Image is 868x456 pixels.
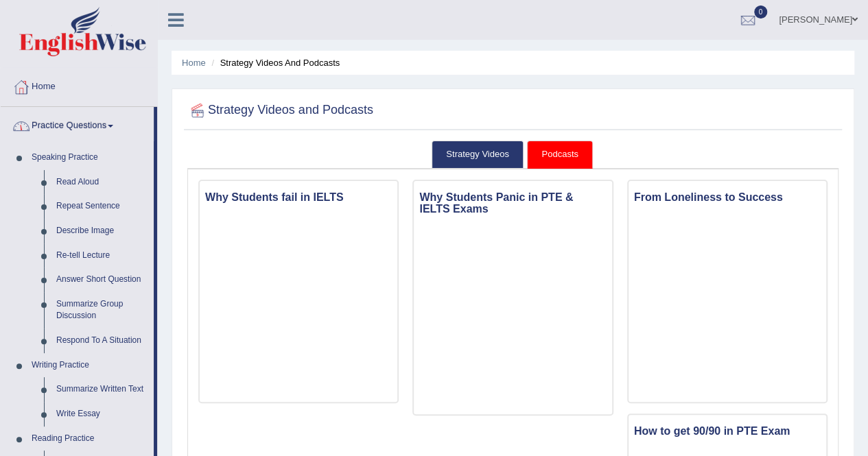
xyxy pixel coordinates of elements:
a: Repeat Sentence [50,194,154,219]
a: Answer Short Question [50,267,154,292]
h3: How to get 90/90 in PTE Exam [629,422,826,441]
a: Strategy Videos [432,141,524,169]
a: Respond To A Situation [50,328,154,353]
a: Write Essay [50,402,154,427]
a: Home [182,58,206,68]
h2: Strategy Videos and Podcasts [187,100,373,121]
h3: Why Students fail in IELTS [200,188,397,207]
span: 0 [754,5,768,19]
a: Practice Questions [1,107,154,141]
h3: Why Students Panic in PTE & IELTS Exams [414,188,611,219]
a: Describe Image [50,219,154,243]
a: Read Aloud [50,170,154,195]
a: Summarize Written Text [50,377,154,402]
a: Reading Practice [25,427,154,451]
a: Speaking Practice [25,145,154,170]
a: Re-tell Lecture [50,243,154,268]
a: Summarize Group Discussion [50,292,154,328]
h3: From Loneliness to Success [629,188,826,207]
a: Home [1,68,157,102]
li: Strategy Videos and Podcasts [208,56,340,69]
a: Writing Practice [25,353,154,378]
a: Podcasts [527,141,592,169]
